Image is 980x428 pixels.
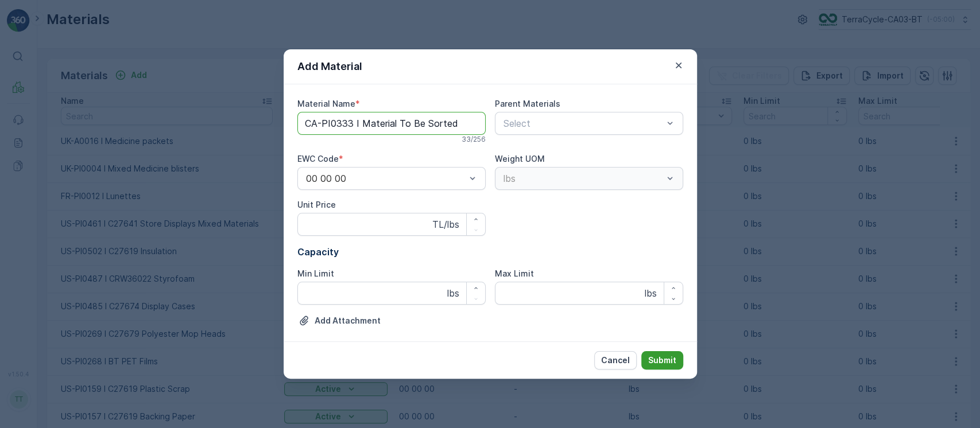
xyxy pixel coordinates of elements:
[297,200,336,209] label: Unit Price
[297,99,355,108] label: Material Name
[645,286,657,300] p: lbs
[297,59,362,75] p: Add Material
[297,269,334,278] label: Min Limit
[315,315,381,326] p: Add Attachment
[601,355,630,366] p: Cancel
[462,135,486,144] p: 33 / 256
[594,351,637,369] button: Cancel
[648,355,676,366] p: Submit
[447,286,459,300] p: lbs
[503,116,663,130] p: Select
[641,351,683,369] button: Submit
[297,154,339,164] label: EWC Code
[495,269,534,278] label: Max Limit
[495,99,560,108] label: Parent Materials
[297,245,683,259] p: Capacity
[495,154,545,164] label: Weight UOM
[297,314,382,328] button: Upload File
[432,217,459,231] p: TL/lbs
